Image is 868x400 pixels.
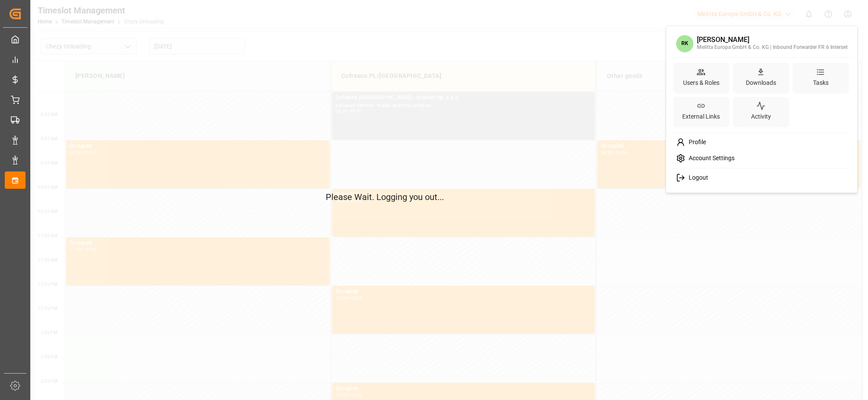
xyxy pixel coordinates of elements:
span: Account Settings [685,155,735,162]
div: [PERSON_NAME] [697,36,848,44]
span: Logout [685,174,708,182]
div: External Links [680,110,722,123]
div: Activity [749,110,773,123]
div: Tasks [811,77,830,89]
span: Profile [685,139,706,146]
p: Please Wait. Logging you out... [326,190,542,203]
span: RK [676,35,693,52]
div: Users & Roles [681,77,721,89]
div: Downloads [744,77,778,89]
div: Melitta Europa GmbH & Co. KG | Inbound Forwarder FR 6 Interset [697,44,848,52]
